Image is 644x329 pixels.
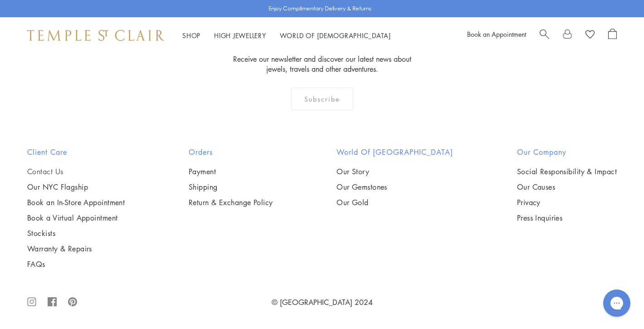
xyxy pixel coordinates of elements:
[517,182,617,192] a: Our Causes
[189,147,273,157] h2: Orders
[27,197,125,207] a: Book an In-Store Appointment
[337,197,453,207] a: Our Gold
[467,29,526,39] a: Book an Appointment
[337,147,453,157] h2: World of [GEOGRAPHIC_DATA]
[27,167,125,177] a: Contact Us
[608,29,617,42] a: Open Shopping Bag
[189,182,273,192] a: Shipping
[27,213,125,223] a: Book a Virtual Appointment
[272,297,373,307] a: © [GEOGRAPHIC_DATA] 2024
[27,259,125,269] a: FAQs
[280,31,391,40] a: World of [DEMOGRAPHIC_DATA]World of [DEMOGRAPHIC_DATA]
[27,182,125,192] a: Our NYC Flagship
[291,88,353,110] div: Subscribe
[585,29,595,42] a: View Wishlist
[182,31,200,40] a: ShopShop
[214,31,266,40] a: High JewelleryHigh Jewellery
[27,147,125,157] h2: Client Care
[189,167,273,177] a: Payment
[517,167,617,177] a: Social Responsibility & Impact
[517,197,617,207] a: Privacy
[27,30,164,41] img: Temple St. Clair
[27,228,125,238] a: Stockists
[337,182,453,192] a: Our Gemstones
[337,167,453,177] a: Our Story
[540,29,549,42] a: Search
[517,213,617,223] a: Press Inquiries
[268,4,371,13] p: Enjoy Complimentary Delivery & Returns
[230,54,414,74] p: Receive our newsletter and discover our latest news about jewels, travels and other adventures.
[189,197,273,207] a: Return & Exchange Policy
[182,30,391,41] nav: Main navigation
[27,244,125,254] a: Warranty & Repairs
[599,286,635,320] iframe: Gorgias live chat messenger
[517,147,617,157] h2: Our Company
